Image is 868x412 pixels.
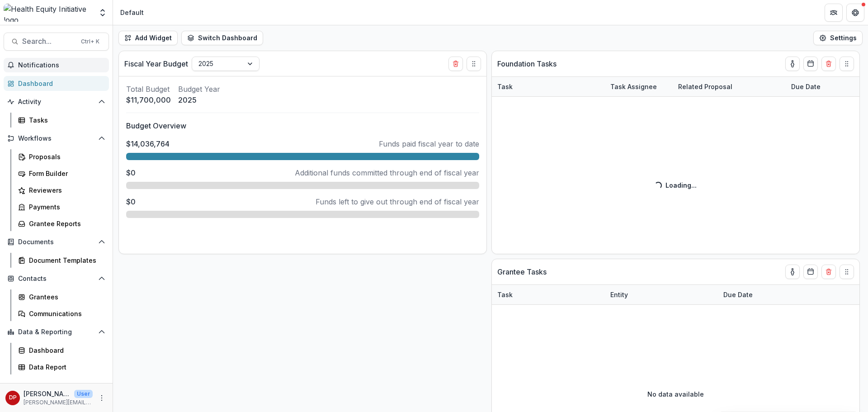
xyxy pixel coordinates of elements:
[117,6,147,19] nav: breadcrumb
[846,4,864,22] button: Get Help
[295,167,479,178] p: Additional funds committed through end of fiscal year
[126,95,171,105] p: $11,700,000
[178,84,220,95] p: Budget Year
[126,84,171,95] p: Total Budget
[4,76,109,91] a: Dashboard
[492,290,518,299] div: Task
[497,58,557,69] p: Foundation Tasks
[126,196,136,207] p: $0
[29,346,102,355] div: Dashboard
[29,115,102,125] div: Tasks
[120,8,144,17] div: Default
[803,265,818,279] button: Calendar
[18,98,94,106] span: Activity
[22,37,75,46] span: Search...
[605,285,718,304] div: Entity
[29,292,102,302] div: Grantees
[785,57,800,71] button: toggle-assigned-to-me
[647,389,704,399] p: No data available
[124,58,188,69] p: Fiscal Year Budget
[29,362,102,372] div: Data Report
[126,120,479,131] p: Budget Overview
[840,265,854,279] button: Drag
[18,79,102,88] div: Dashboard
[29,169,102,178] div: Form Builder
[29,185,102,195] div: Reviewers
[29,219,102,228] div: Grantee Reports
[18,238,94,246] span: Documents
[14,216,109,231] a: Grantee Reports
[605,290,633,299] div: Entity
[126,138,170,149] p: $14,036,764
[74,390,93,398] p: User
[14,113,109,128] a: Tasks
[14,289,109,304] a: Grantees
[4,271,109,286] button: Open Contacts
[467,57,481,71] button: Drag
[14,199,109,214] a: Payments
[181,31,263,45] button: Switch Dashboard
[29,152,102,161] div: Proposals
[718,285,786,304] div: Due Date
[813,31,863,45] button: Settings
[4,325,109,339] button: Open Data & Reporting
[785,265,800,279] button: toggle-assigned-to-me
[29,309,102,318] div: Communications
[14,343,109,358] a: Dashboard
[497,266,547,277] p: Grantee Tasks
[803,57,818,71] button: Calendar
[821,265,836,279] button: Delete card
[4,33,109,51] button: Search...
[718,290,758,299] div: Due Date
[178,95,220,105] p: 2025
[14,166,109,181] a: Form Builder
[96,393,107,403] button: More
[24,398,93,407] p: [PERSON_NAME][EMAIL_ADDRESS][PERSON_NAME][DATE][DOMAIN_NAME]
[18,275,94,283] span: Contacts
[492,285,605,304] div: Task
[825,4,843,22] button: Partners
[118,31,178,45] button: Add Widget
[448,57,463,71] button: Delete card
[4,131,109,146] button: Open Workflows
[316,196,479,207] p: Funds left to give out through end of fiscal year
[379,138,479,149] p: Funds paid fiscal year to date
[14,253,109,268] a: Document Templates
[4,4,93,22] img: Health Equity Initiative logo
[14,306,109,321] a: Communications
[29,202,102,212] div: Payments
[4,235,109,249] button: Open Documents
[14,149,109,164] a: Proposals
[9,395,17,401] div: Dr. Janel Pasley
[14,360,109,374] a: Data Report
[18,62,105,69] span: Notifications
[4,95,109,109] button: Open Activity
[126,167,136,178] p: $0
[14,183,109,198] a: Reviewers
[96,4,109,22] button: Open entity switcher
[18,135,94,142] span: Workflows
[79,37,101,47] div: Ctrl + K
[29,256,102,265] div: Document Templates
[24,389,71,398] p: [PERSON_NAME]
[840,57,854,71] button: Drag
[821,57,836,71] button: Delete card
[4,58,109,72] button: Notifications
[18,328,94,336] span: Data & Reporting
